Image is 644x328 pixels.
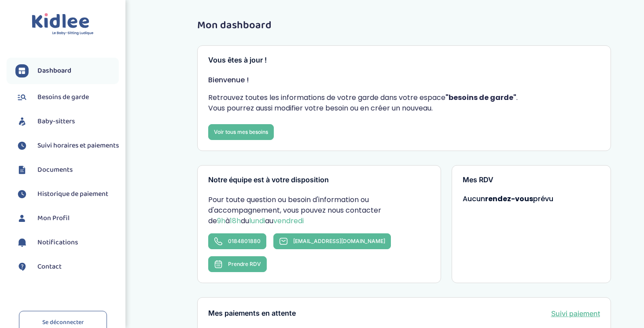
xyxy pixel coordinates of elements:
a: 0184801880 [208,233,266,249]
span: Prendre RDV [228,261,261,267]
span: Baby-sitters [37,116,75,127]
span: Documents [37,165,73,175]
img: contact.svg [15,260,29,273]
span: Mon Profil [37,213,70,224]
img: documents.svg [15,163,29,177]
span: 9h [217,216,225,226]
span: Suivi horaires et paiements [37,140,119,151]
a: Besoins de garde [15,91,119,104]
a: Contact [15,260,119,273]
a: Baby-sitters [15,115,119,128]
span: lundi [249,216,265,226]
img: logo.svg [32,13,94,36]
img: suivihoraire.svg [15,188,29,201]
img: besoin.svg [15,91,29,104]
a: Suivi horaires et paiements [15,139,119,152]
h3: Mes RDV [463,176,600,184]
a: [EMAIL_ADDRESS][DOMAIN_NAME] [273,233,391,249]
span: Contact [37,262,62,272]
button: Prendre RDV [208,256,267,272]
p: Bienvenue ! [208,75,600,85]
span: Besoins de garde [37,92,89,103]
span: [EMAIL_ADDRESS][DOMAIN_NAME] [293,238,385,244]
span: 18h [230,216,241,226]
span: Notifications [37,237,78,248]
span: vendredi [273,216,304,226]
img: profil.svg [15,212,29,225]
img: dashboard.svg [15,64,29,77]
img: suivihoraire.svg [15,139,29,152]
a: Notifications [15,236,119,249]
span: Aucun prévu [463,194,553,204]
span: 0184801880 [228,238,261,244]
span: Historique de paiement [37,189,108,199]
h3: Notre équipe est à votre disposition [208,176,430,184]
a: Voir tous mes besoins [208,124,274,140]
h3: Vous êtes à jour ! [208,56,600,64]
h1: Mon dashboard [197,20,611,31]
span: Dashboard [37,66,71,76]
img: notification.svg [15,236,29,249]
h3: Mes paiements en attente [208,310,296,317]
p: Retrouvez toutes les informations de votre garde dans votre espace . Vous pourrez aussi modifier ... [208,92,600,114]
a: Suivi paiement [551,308,600,319]
a: Historique de paiement [15,188,119,201]
a: Mon Profil [15,212,119,225]
strong: rendez-vous [485,194,533,204]
a: Documents [15,163,119,177]
a: Dashboard [15,64,119,77]
p: Pour toute question ou besoin d'information ou d'accompagnement, vous pouvez nous contacter de à ... [208,195,430,226]
strong: "besoins de garde" [445,92,516,103]
img: babysitters.svg [15,115,29,128]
